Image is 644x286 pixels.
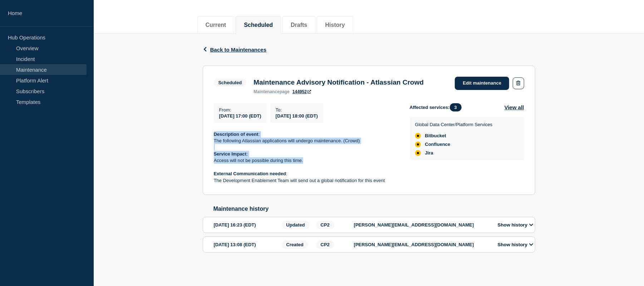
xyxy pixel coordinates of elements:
span: CP2 [316,240,334,249]
span: Created [282,240,308,249]
div: [DATE] 13:08 (EDT) [214,240,280,249]
span: Affected services: [410,103,465,111]
p: To : [276,107,318,113]
button: Drafts [291,22,307,28]
span: maintenance [254,89,280,94]
p: Access will not be possible during this time. [214,157,398,164]
div: [DATE] 16:23 (EDT) [214,221,280,229]
p: The Development Enablement Team will send out a global notification for this event [214,177,398,184]
p: [PERSON_NAME][EMAIL_ADDRESS][DOMAIN_NAME] [354,222,490,228]
div: affected [415,133,421,139]
button: Scheduled [244,22,273,28]
p: : [214,151,398,157]
span: Confluence [425,142,451,147]
p: The following Atlassian applications will undergo maintenance. (Crowd) [214,138,398,144]
button: Show history [496,222,536,228]
p: : [214,131,398,138]
strong: External Communication needed [214,171,286,176]
span: Updated [282,221,310,229]
strong: Description of event [214,132,259,137]
div: affected [415,142,421,147]
span: [DATE] 17:00 (EDT) [219,113,261,119]
h2: Maintenance history [213,206,535,212]
button: View all [505,103,524,111]
p: Global Data Center/Platform Services [415,122,493,127]
button: History [325,22,345,28]
span: CP2 [316,221,334,229]
span: Scheduled [214,78,247,87]
button: Back to Maintenances [203,47,267,53]
p: : [214,171,398,177]
span: Jira [425,150,433,156]
a: 144952 [292,89,311,94]
span: Back to Maintenances [210,47,267,53]
strong: Service Impact [214,151,247,157]
button: Show history [496,242,536,248]
h3: Maintenance Advisory Notification - Atlassian Crowd [254,78,424,86]
p: From : [219,107,261,113]
p: page [254,89,290,94]
span: [DATE] 18:00 (EDT) [276,113,318,119]
p: [PERSON_NAME][EMAIL_ADDRESS][DOMAIN_NAME] [354,242,490,247]
span: 3 [450,103,462,111]
a: Edit maintenance [455,77,509,90]
div: affected [415,150,421,156]
span: Bitbucket [425,133,446,139]
button: Current [206,22,226,28]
